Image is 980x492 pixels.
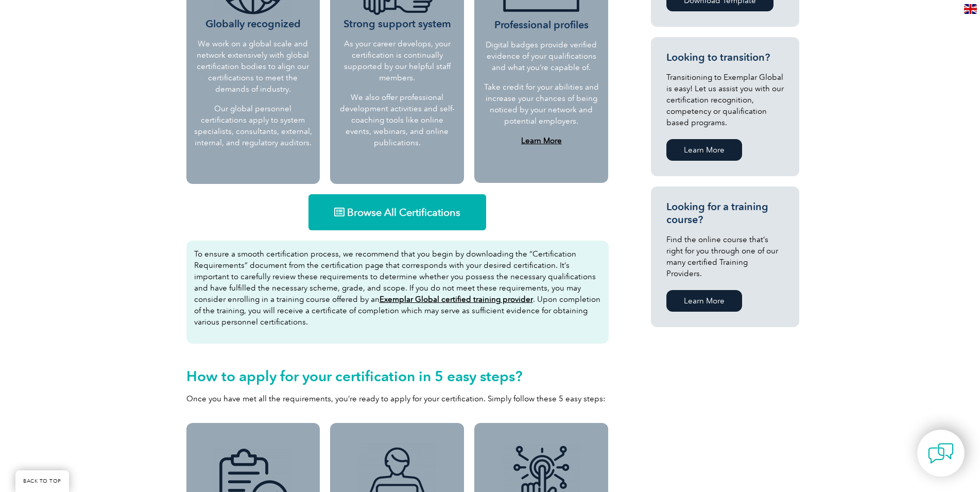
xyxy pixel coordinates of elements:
[666,72,784,128] p: Transitioning to Exemplar Global is easy! Let us assist you with our certification recognition, c...
[964,4,977,14] img: en
[347,207,460,217] span: Browse All Certifications
[194,248,601,328] p: To ensure a smooth certification process, we recommend that you begin by downloading the “Certifi...
[666,234,784,279] p: Find the online course that’s right for you through one of our many certified Training Providers.
[15,470,69,492] a: BACK TO TOP
[666,139,742,161] a: Learn More
[186,393,609,404] p: Once you have met all the requirements, you’re ready to apply for your certification. Simply foll...
[521,136,562,145] a: Learn More
[338,92,456,148] p: We also offer professional development activities and self-coaching tools like online events, web...
[338,38,456,83] p: As your career develops, your certification is continually supported by our helpful staff members.
[186,368,609,384] h2: How to apply for your certification in 5 easy steps?
[483,39,599,73] p: Digital badges provide verified evidence of your qualifications and what you’re capable of.
[666,51,784,64] h3: Looking to transition?
[666,290,742,312] a: Learn More
[194,103,313,148] p: Our global personnel certifications apply to system specialists, consultants, external, internal,...
[380,295,533,304] a: Exemplar Global certified training provider
[928,440,954,466] img: contact-chat.png
[194,38,313,95] p: We work on a global scale and network extensively with global certification bodies to align our c...
[308,194,486,230] a: Browse All Certifications
[666,200,784,226] h3: Looking for a training course?
[483,81,599,127] p: Take credit for your abilities and increase your chances of being noticed by your network and pot...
